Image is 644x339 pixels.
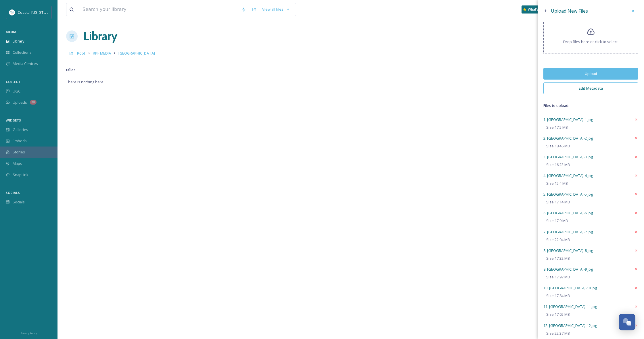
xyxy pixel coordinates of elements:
[93,50,111,57] a: RPF MEDIA
[66,79,104,84] span: There is nothing here.
[543,68,638,80] button: Upload
[546,143,570,149] span: Size: 18.46 MB
[563,39,618,45] span: Drop files here or click to select.
[543,192,593,197] span: 5. [GEOGRAPHIC_DATA]-5.jpg
[30,100,37,105] div: 20
[13,172,28,178] span: SnapLink
[543,173,593,178] span: 4. [GEOGRAPHIC_DATA]-4.jpg
[546,293,570,298] span: Size: 17.84 MB
[13,88,20,94] span: UGC
[546,256,570,261] span: Size: 17.32 MB
[543,304,597,309] span: 11. [GEOGRAPHIC_DATA]-11.jpg
[543,103,638,108] span: Files to upload:
[543,267,593,272] span: 9. [GEOGRAPHIC_DATA]-9.jpg
[6,190,20,195] span: SOCIALS
[551,8,588,14] span: Upload New Files
[9,9,15,15] img: download%20%281%29.jpeg
[80,3,239,16] input: Search your library
[13,149,25,155] span: Stories
[13,100,27,105] span: Uploads
[13,38,24,44] span: Library
[118,51,155,56] span: [GEOGRAPHIC_DATA]
[66,67,76,73] span: 0 file s
[13,50,32,55] span: Collections
[118,50,155,57] a: [GEOGRAPHIC_DATA]
[543,117,593,122] span: 1. [GEOGRAPHIC_DATA]-1.jpg
[13,199,25,205] span: Socials
[543,323,597,328] span: 12. [GEOGRAPHIC_DATA]-12.jpg
[546,312,570,317] span: Size: 17.05 MB
[543,248,593,253] span: 8. [GEOGRAPHIC_DATA]-8.jpg
[13,138,27,144] span: Embeds
[77,51,85,56] span: Root
[13,61,38,66] span: Media Centres
[259,4,293,15] a: View all files
[543,285,597,290] span: 10. [GEOGRAPHIC_DATA]-10.jpg
[83,28,117,45] a: Library
[522,5,550,14] a: What's New
[546,237,570,242] span: Size: 22.04 MB
[546,199,570,205] span: Size: 17.14 MB
[619,314,635,330] button: Open Chat
[546,331,570,336] span: Size: 22.37 MB
[93,51,111,56] span: RPF MEDIA
[543,82,638,94] button: Edit Metadata
[543,229,593,234] span: 7. [GEOGRAPHIC_DATA]-7.jpg
[546,218,568,224] span: Size: 17.9 MB
[77,50,85,57] a: Root
[13,127,28,132] span: Galleries
[6,118,21,122] span: WIDGETS
[18,9,51,15] span: Coastal [US_STATE]
[543,210,593,215] span: 6. [GEOGRAPHIC_DATA]-6.jpg
[546,162,570,167] span: Size: 16.23 MB
[20,331,37,335] span: Privacy Policy
[546,125,568,130] span: Size: 17.5 MB
[543,154,593,159] span: 3. [GEOGRAPHIC_DATA]-3.jpg
[6,30,16,34] span: MEDIA
[543,136,593,141] span: 2. [GEOGRAPHIC_DATA]-2.jpg
[6,80,20,84] span: COLLECT
[546,274,570,280] span: Size: 17.97 MB
[546,181,568,186] span: Size: 15.4 MB
[13,161,22,166] span: Maps
[20,329,37,336] a: Privacy Policy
